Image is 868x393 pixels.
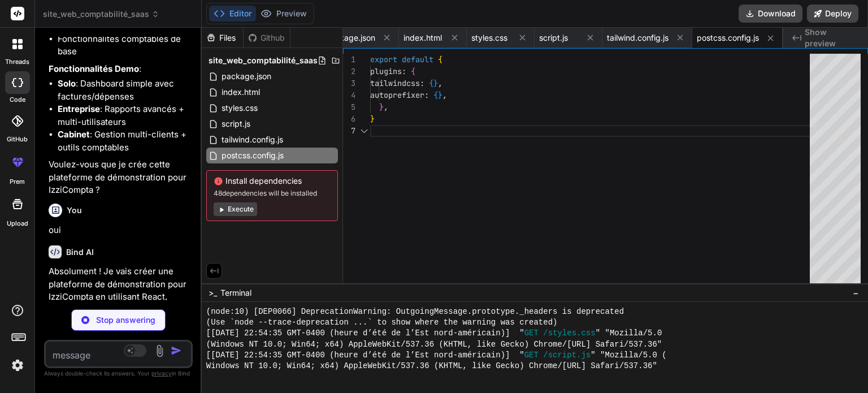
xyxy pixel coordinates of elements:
span: { [429,78,433,88]
span: script.js [220,117,251,131]
span: } [370,114,375,124]
li: Fonctionnalités comptables de base [58,33,190,58]
span: script.js [539,32,568,44]
button: Editor [209,6,256,21]
button: Download [739,5,802,23]
span: export [370,54,397,64]
span: site_web_comptabilité_saas [209,55,318,66]
span: " "Mozilla/5.0 ( [591,350,666,361]
label: threads [5,57,29,67]
span: default [402,54,433,64]
label: Upload [7,219,28,228]
p: oui [49,224,190,237]
span: /styles.css [543,328,595,339]
li: : Dashboard simple avec factures/dépenses [58,77,190,103]
button: Execute [214,202,257,216]
span: (Windows NT 10.0; Win64; x64) AppleWebKit/537.36 (KHTML, like Gecko) Chrome/[URL] Safari/537.36" [206,339,662,350]
span: GET [524,350,539,361]
strong: Solo [58,78,76,89]
div: Github [244,32,290,44]
span: (node:10) [DEP0066] DeprecationWarning: OutgoingMessage.prototype._headers is deprecated [206,306,624,317]
span: (Use `node --trace-deprecation ...` to show where the warning was created) [206,317,558,328]
span: { [411,66,415,76]
div: 6 [343,113,355,125]
span: GET [524,328,539,339]
span: { [433,90,438,100]
span: postcss.config.js [697,32,759,44]
h6: You [67,205,82,216]
span: [[DATE] 22:54:35 GMT-0400 (heure d’été de l’Est nord-américain)] " [206,328,524,339]
div: Click to collapse the range. [357,125,371,137]
span: package.json [325,32,375,44]
p: Absolument ! Je vais créer une plateforme de démonstration pour IzziCompta en utilisant React, Ta... [49,265,190,316]
div: 2 [343,66,355,77]
span: Terminal [220,287,251,299]
strong: Fonctionnalités Demo [49,63,139,74]
label: code [10,95,25,105]
strong: Entreprise [58,103,100,114]
span: : [402,66,406,76]
img: settings [8,356,27,375]
span: plugins [370,66,402,76]
span: tailwindcss [370,78,420,88]
span: " "Mozilla/5.0 [596,328,662,339]
p: : [49,63,190,76]
span: tailwind.config.js [220,133,284,146]
span: , [384,102,388,112]
span: >_ [209,287,217,299]
span: : [424,90,429,100]
span: − [853,287,859,299]
p: Always double-check its answers. Your in Bind [44,368,193,379]
span: { [438,54,442,64]
span: styles.css [220,101,259,115]
span: , [438,78,442,88]
div: 7 [343,125,355,137]
span: Install dependencies [214,175,331,187]
span: autoprefixer [370,90,424,100]
span: styles.css [471,32,507,44]
p: Voulez-vous que je crée cette plateforme de démonstration pour IzziCompta ? [49,158,190,197]
button: − [850,284,861,302]
span: } [433,78,438,88]
div: 4 [343,89,355,101]
strong: Cabinet [58,129,90,140]
div: 3 [343,77,355,89]
span: tailwind.config.js [607,32,669,44]
button: Preview [256,6,311,21]
span: Windows NT 10.0; Win64; x64) AppleWebKit/537.36 (KHTML, like Gecko) Chrome/[URL] Safari/537.36" [206,361,657,372]
span: package.json [220,70,272,83]
div: 5 [343,101,355,113]
span: index.html [403,32,442,44]
li: : Rapports avancés + multi-utilisateurs [58,103,190,128]
img: attachment [153,344,166,357]
p: Stop answering [96,314,155,326]
h6: Bind AI [66,247,94,258]
span: , [442,90,447,100]
span: } [379,102,384,112]
span: 48 dependencies will be installed [214,189,331,198]
label: prem [10,177,25,187]
span: index.html [220,85,261,99]
span: privacy [151,370,172,377]
img: icon [171,345,182,356]
div: 1 [343,54,355,66]
label: GitHub [7,135,28,144]
span: Show preview [805,27,859,49]
span: : [420,78,424,88]
span: postcss.config.js [220,149,285,162]
span: } [438,90,442,100]
div: Files [202,32,243,44]
span: site_web_comptabilité_saas [43,8,159,20]
span: /script.js [543,350,591,361]
span: [[DATE] 22:54:35 GMT-0400 (heure d’été de l’Est nord-américain)] " [206,350,524,361]
li: : Gestion multi-clients + outils comptables [58,128,190,154]
button: Deploy [807,5,858,23]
